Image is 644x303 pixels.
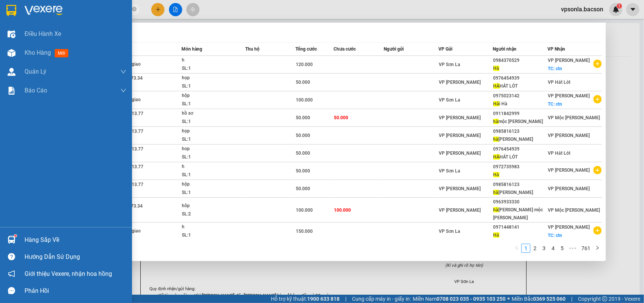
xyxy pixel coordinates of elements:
[593,166,602,174] span: plus-circle
[8,253,15,260] span: question-circle
[493,181,547,189] div: 0985816123
[493,46,517,52] span: Người nhận
[493,92,547,100] div: 0975023142
[493,135,547,143] div: [PERSON_NAME]
[120,69,126,75] span: down
[25,285,126,297] div: Phản hồi
[493,100,547,108] div: i Hà
[439,151,481,156] span: VP [PERSON_NAME]
[245,46,260,52] span: Thu hộ
[439,208,481,213] span: VP [PERSON_NAME]
[182,153,238,161] div: SL: 1
[296,133,310,138] span: 50.000
[493,153,547,161] div: HÁT LÓT
[548,115,600,120] span: VP Mộc [PERSON_NAME]
[493,163,547,171] div: 0972735983
[567,244,579,253] li: Next 5 Pages
[296,186,310,191] span: 50.000
[548,168,590,173] span: VP [PERSON_NAME]
[384,46,404,52] span: Người gửi
[8,30,15,38] img: warehouse-icon
[549,244,557,252] a: 4
[25,67,46,76] span: Quản Lý
[132,6,137,13] span: close-circle
[493,57,547,65] div: 0984370529
[6,5,16,16] img: logo-vxr
[182,180,238,189] div: hộp
[593,244,602,253] li: Next Page
[540,244,548,252] a: 3
[548,46,566,52] span: VP Nhận
[296,62,313,67] span: 120.000
[493,101,500,106] span: Hả
[493,145,547,153] div: 0976454939
[25,269,112,278] span: Giới thiệu Vexere, nhận hoa hồng
[493,128,547,135] div: 0985816123
[593,226,602,235] span: plus-circle
[182,56,238,65] div: h
[493,223,547,231] div: 0971448141
[493,190,499,195] span: hà
[493,66,500,71] span: Hà
[182,65,238,73] div: SL: 1
[548,102,563,107] span: TC: ctn
[296,115,310,120] span: 50.000
[493,82,547,90] div: HÁT LÓT
[182,223,238,231] div: h
[531,244,539,252] a: 2
[181,46,202,52] span: Món hàng
[493,207,499,212] span: hà
[593,95,602,103] span: plus-circle
[182,163,238,171] div: h
[296,208,313,213] span: 100.000
[296,97,313,103] span: 100.000
[438,46,452,52] span: VP Gửi
[493,83,500,89] span: HÀ
[25,234,126,246] div: Hàng sắp về
[182,135,238,144] div: SL: 1
[512,244,521,253] li: Previous Page
[182,100,238,108] div: SL: 1
[439,186,481,191] span: VP [PERSON_NAME]
[8,49,15,57] img: warehouse-icon
[439,115,481,120] span: VP [PERSON_NAME]
[8,236,15,244] img: warehouse-icon
[439,97,460,103] span: VP Sơn La
[558,244,566,252] a: 5
[548,233,563,238] span: TC: ctn
[548,93,590,98] span: VP [PERSON_NAME]
[132,7,137,11] span: close-circle
[296,168,310,174] span: 50.000
[182,231,238,240] div: SL: 1
[493,110,547,118] div: 0911842999
[579,244,593,252] a: 761
[548,186,590,191] span: VP [PERSON_NAME]
[296,46,317,52] span: Tổng cước
[8,68,15,76] img: warehouse-icon
[522,244,530,252] a: 1
[515,246,519,250] span: left
[8,87,15,95] img: solution-icon
[595,246,600,250] span: right
[182,210,238,218] div: SL: 2
[182,82,238,91] div: SL: 1
[548,66,563,71] span: TC: ctn
[334,208,351,213] span: 100.000
[493,154,500,160] span: HÀ
[548,80,571,85] span: VP Hát Lót
[493,118,547,126] div: mộc [PERSON_NAME]
[493,189,547,197] div: [PERSON_NAME]
[548,225,590,230] span: VP [PERSON_NAME]
[55,49,68,57] span: mới
[548,208,600,213] span: VP Mộc [PERSON_NAME]
[120,88,126,94] span: down
[593,244,602,253] button: right
[8,287,15,294] span: message
[493,172,500,177] span: Hà
[512,244,521,253] button: left
[439,133,481,138] span: VP [PERSON_NAME]
[493,74,547,82] div: 0976454939
[548,133,590,138] span: VP [PERSON_NAME]
[334,115,348,120] span: 50.000
[558,244,567,253] li: 5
